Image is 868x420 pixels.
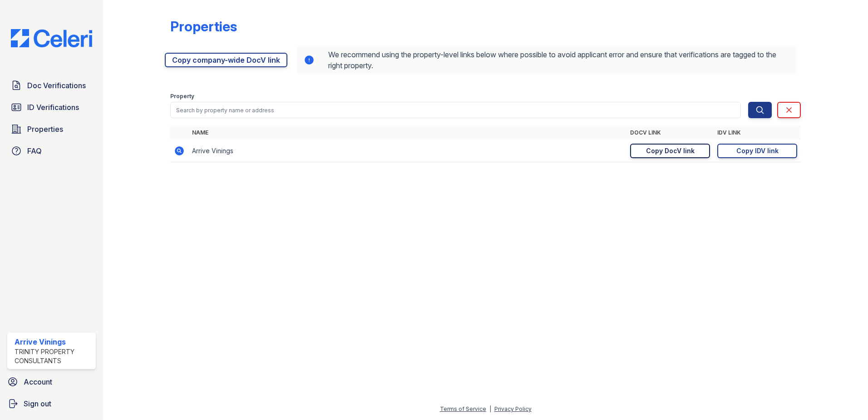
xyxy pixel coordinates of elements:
a: Copy IDV link [717,144,797,158]
div: Copy IDV link [736,146,779,155]
span: Doc Verifications [27,80,86,91]
div: Copy DocV link [646,146,695,155]
div: | [489,405,491,412]
img: CE_Logo_Blue-a8612792a0a2168367f1c8372b55b34899dd931a85d93a1a3d3e32e68fde9ad4.png [4,29,99,47]
label: Property [170,93,194,100]
a: FAQ [7,142,96,160]
a: ID Verifications [7,98,96,116]
div: Arrive Vinings [15,336,92,347]
a: Copy company-wide DocV link [165,53,287,67]
a: Properties [7,120,96,138]
th: Name [188,125,626,140]
div: We recommend using the property-level links below where possible to avoid applicant error and ens... [296,45,797,75]
a: Sign out [4,395,99,413]
a: Doc Verifications [7,76,96,95]
th: IDV Link [714,125,801,140]
td: Arrive Vinings [188,140,626,162]
span: FAQ [27,145,42,156]
input: Search by property name or address [170,102,741,118]
div: Trinity Property Consultants [15,347,92,365]
div: Properties [170,18,237,35]
a: Account [4,373,99,391]
a: Privacy Policy [494,405,532,412]
a: Terms of Service [440,405,486,412]
span: Properties [27,124,63,135]
th: DocV Link [626,125,714,140]
span: ID Verifications [27,102,79,113]
a: Copy DocV link [630,144,710,158]
span: Account [24,376,52,387]
span: Sign out [24,398,51,409]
